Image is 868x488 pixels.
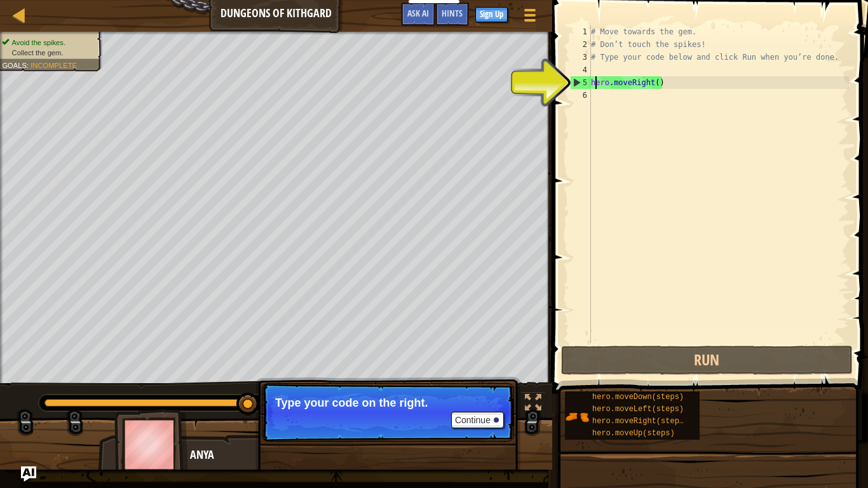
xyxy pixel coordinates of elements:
button: Ask AI [401,3,435,26]
div: 4 [570,64,591,76]
span: Incomplete [31,61,77,69]
button: Show game menu [514,3,546,32]
button: Ask AI [21,466,36,482]
div: 1 [570,25,591,38]
span: hero.moveLeft(steps) [592,405,684,414]
div: 2 [570,38,591,51]
span: : [27,61,31,69]
div: 3 [570,51,591,64]
div: Anya [190,447,441,463]
span: hero.moveUp(steps) [592,429,675,438]
span: hero.moveRight(steps) [592,417,688,426]
span: Avoid the spikes. [12,38,65,46]
img: thang_avatar_frame.png [114,409,188,480]
img: portrait.png [565,405,589,429]
div: 6 [570,89,591,102]
li: Avoid the spikes. [2,37,95,48]
span: Ask AI [407,7,429,19]
div: 5 [571,76,591,89]
button: Toggle fullscreen [520,391,546,417]
p: Type your code on the right. [275,396,501,409]
span: Goals [2,61,27,69]
span: hero.moveDown(steps) [592,393,684,402]
button: Run [561,346,853,375]
button: Continue [451,412,504,428]
span: Hints [442,7,463,19]
button: Sign Up [475,7,508,22]
span: Collect the gem. [12,48,64,57]
li: Collect the gem. [2,48,95,58]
